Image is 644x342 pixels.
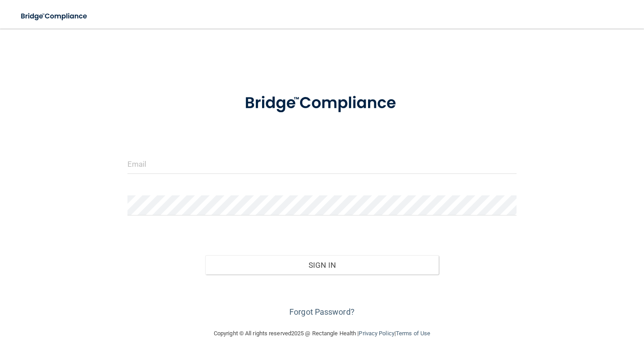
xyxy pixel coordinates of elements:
a: Terms of Use [396,330,430,337]
a: Forgot Password? [289,307,355,317]
button: Sign In [205,255,439,275]
img: bridge_compliance_login_screen.278c3ca4.svg [228,82,416,124]
img: bridge_compliance_login_screen.278c3ca4.svg [13,7,96,25]
input: Email [127,154,517,174]
a: Privacy Policy [359,330,394,337]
